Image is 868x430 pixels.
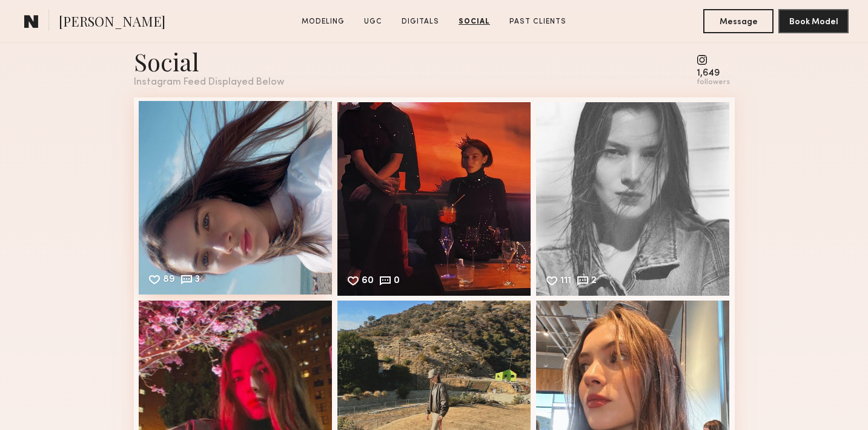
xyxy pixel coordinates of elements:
[697,69,730,78] div: 1,649
[362,276,374,287] div: 60
[703,9,774,33] button: Message
[505,16,571,27] a: Past Clients
[359,16,387,27] a: UGC
[134,45,284,77] div: Social
[778,9,849,33] button: Book Model
[195,275,200,286] div: 3
[697,78,730,87] div: followers
[134,77,284,88] div: Instagram Feed Displayed Below
[778,16,849,26] a: Book Model
[297,16,350,27] a: Modeling
[163,275,175,286] div: 89
[59,12,165,33] span: [PERSON_NAME]
[560,276,571,287] div: 111
[454,16,495,27] a: Social
[591,276,597,287] div: 2
[394,276,400,287] div: 0
[397,16,444,27] a: Digitals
